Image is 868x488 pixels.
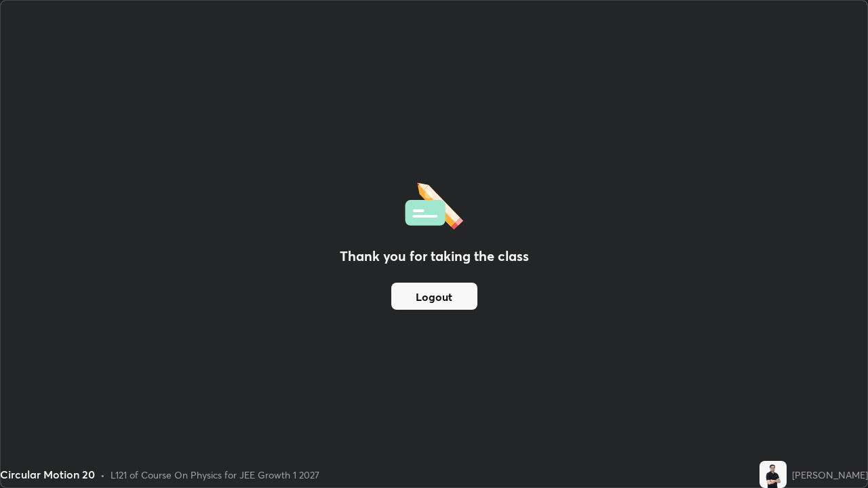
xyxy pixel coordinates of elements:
[405,178,463,230] img: offlineFeedback.1438e8b3.svg
[759,461,787,488] img: b499b2d2288d465e9a261f82da0a8523.jpg
[111,468,319,482] div: L121 of Course On Physics for JEE Growth 1 2027
[340,246,529,266] h2: Thank you for taking the class
[792,468,868,482] div: [PERSON_NAME]
[391,283,477,310] button: Logout
[100,468,105,482] div: •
